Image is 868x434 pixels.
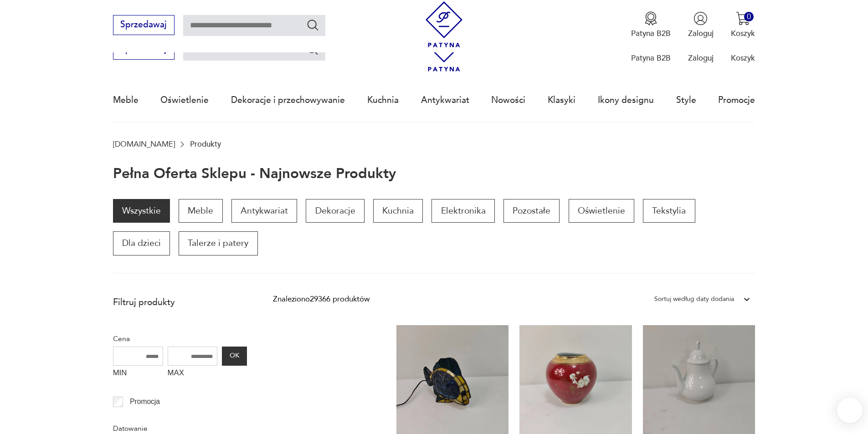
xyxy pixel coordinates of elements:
[179,231,257,255] a: Talerze i patery
[113,296,247,308] p: Filtruj produkty
[273,293,370,305] div: Znaleziono 29366 produktów
[644,11,658,26] img: Ikona medalu
[731,28,755,39] p: Koszyk
[113,166,396,182] h1: Pełna oferta sklepu - najnowsze produkty
[503,199,560,223] a: Pozostałe
[631,11,671,39] a: Ikona medaluPatyna B2B
[113,79,139,121] a: Meble
[168,366,218,383] label: MAX
[306,43,319,56] button: Szukaj
[160,79,209,121] a: Oświetlenie
[688,53,714,63] p: Zaloguj
[631,11,671,39] button: Patyna B2B
[688,28,714,39] p: Zaloguj
[744,12,754,21] div: 0
[113,46,175,54] a: Sprzedawaj
[113,199,170,223] a: Wszystkie
[654,293,734,305] div: Sortuj według daty dodania
[736,11,750,26] img: Ikona koszyka
[693,11,708,26] img: Ikonka użytkownika
[676,79,696,121] a: Style
[631,53,671,63] p: Patyna B2B
[113,333,247,345] p: Cena
[718,79,755,121] a: Promocje
[113,15,175,35] button: Sprzedawaj
[688,11,714,39] button: Zaloguj
[431,199,494,223] a: Elektronika
[631,28,671,39] p: Patyna B2B
[306,18,319,31] button: Szukaj
[130,396,160,408] p: Promocja
[598,79,654,121] a: Ikony designu
[837,398,863,423] iframe: Smartsupp widget button
[179,199,222,223] a: Meble
[491,79,525,121] a: Nowości
[306,199,364,223] a: Dekoracje
[113,140,175,148] a: [DOMAIN_NAME]
[421,79,469,121] a: Antykwariat
[113,366,163,383] label: MIN
[548,79,575,121] a: Klasyki
[569,199,634,223] a: Oświetlenie
[421,1,467,47] img: Patyna - sklep z meblami i dekoracjami vintage
[643,199,695,223] a: Tekstylia
[113,231,170,255] a: Dla dzieci
[231,199,297,223] a: Antykwariat
[222,347,247,366] button: OK
[731,11,755,39] button: 0Koszyk
[367,79,399,121] a: Kuchnia
[113,22,175,29] a: Sprzedawaj
[190,140,221,148] p: Produkty
[373,199,423,223] a: Kuchnia
[731,53,755,63] p: Koszyk
[231,79,345,121] a: Dekoracje i przechowywanie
